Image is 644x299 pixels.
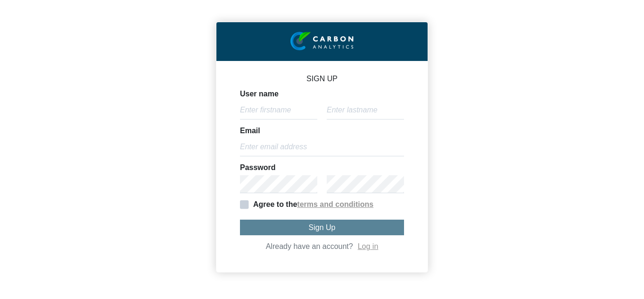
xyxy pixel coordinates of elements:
[358,242,379,250] a: Log in
[290,32,354,51] img: insight-logo-2.png
[266,242,353,250] span: Already have an account?
[240,102,317,120] input: Enter firstname
[240,90,279,98] label: User name
[240,138,404,156] input: Enter email address
[297,200,373,208] a: terms and conditions
[240,200,297,208] span: Agree to the
[240,75,404,83] p: SIGN UP
[240,220,404,235] button: Sign Up
[240,164,276,171] label: Password
[240,127,260,135] label: Email
[309,223,336,231] span: Sign Up
[327,102,404,120] input: Enter lastname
